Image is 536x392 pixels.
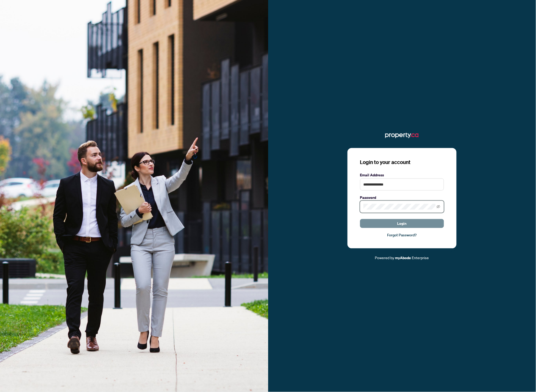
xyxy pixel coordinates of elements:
span: Powered by [375,255,394,260]
img: ma-logo [385,131,419,140]
label: Email Address [360,172,444,178]
span: eye-invisible [437,205,440,209]
button: Login [360,219,444,228]
span: Login [397,219,407,228]
a: myAbode [395,255,411,261]
a: Forgot Password? [360,232,444,238]
span: Enterprise [412,255,429,260]
h3: Login to your account [360,159,444,166]
label: Password [360,195,444,200]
